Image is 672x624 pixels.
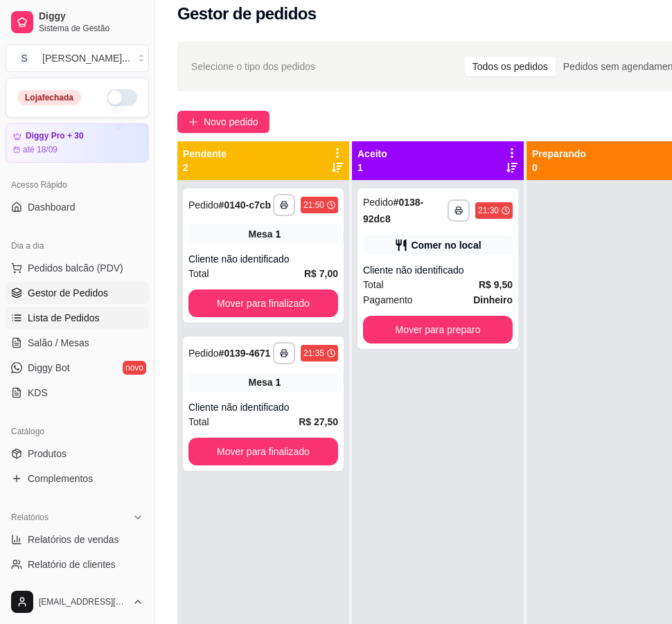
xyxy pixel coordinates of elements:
span: Pedido [188,348,219,359]
strong: # 0138-92dc8 [363,197,423,224]
button: [EMAIL_ADDRESS][DOMAIN_NAME] [6,585,149,618]
article: Diggy Pro + 30 [26,131,84,141]
span: Gestor de Pedidos [28,286,108,300]
strong: # 0140-c7cb [219,199,272,211]
a: DiggySistema de Gestão [6,6,149,39]
span: Relatório de clientes [28,558,116,571]
span: Novo pedido [204,114,258,130]
div: Loja fechada [17,90,81,105]
span: Produtos [28,447,67,461]
p: Pendente [183,147,227,161]
div: 1 [276,375,281,389]
button: Mover para finalizado [188,289,338,317]
p: 0 [532,161,586,175]
a: Lista de Pedidos [6,307,149,329]
div: 21:50 [303,199,324,211]
span: Total [188,414,209,429]
span: Pedidos balcão (PDV) [28,261,123,275]
span: Relatórios de vendas [28,533,119,546]
p: Aceito [357,147,387,161]
span: Total [363,277,384,292]
div: 21:35 [303,348,324,359]
a: Dashboard [6,196,149,218]
button: Select a team [6,44,149,72]
strong: R$ 9,50 [479,279,513,290]
a: KDS [6,382,149,404]
span: [EMAIL_ADDRESS][DOMAIN_NAME] [39,596,127,607]
a: Complementos [6,467,149,490]
a: Relatórios de vendas [6,528,149,551]
span: Selecione o tipo dos pedidos [191,59,315,74]
div: Cliente não identificado [188,252,338,266]
strong: Dinheiro [473,294,513,305]
button: Mover para preparo [363,316,513,344]
button: Pedidos balcão (PDV) [6,257,149,279]
a: Relatório de mesas [6,578,149,600]
span: Pedido [363,197,394,208]
div: Acesso Rápido [6,174,149,196]
span: Diggy Bot [28,361,70,375]
span: Mesa [249,375,273,389]
div: [PERSON_NAME] ... [42,51,130,65]
span: KDS [28,386,48,400]
button: Mover para finalizado [188,438,338,465]
button: Alterar Status [107,89,137,106]
a: Relatório de clientes [6,553,149,576]
span: Salão / Mesas [28,336,89,350]
span: Dashboard [28,200,76,214]
button: Novo pedido [177,111,269,133]
div: Cliente não identificado [363,263,513,277]
div: Comer no local [411,238,481,252]
h2: Gestor de pedidos [177,3,317,25]
span: Pagamento [363,292,413,307]
p: 1 [357,161,387,175]
div: Todos os pedidos [465,57,556,76]
a: Diggy Botnovo [6,357,149,379]
div: Catálogo [6,420,149,443]
strong: # 0139-4671 [219,348,271,359]
span: Total [188,266,209,281]
span: plus [188,117,198,127]
a: Gestor de Pedidos [6,282,149,304]
a: Produtos [6,443,149,465]
span: Sistema de Gestão [39,23,143,34]
strong: R$ 27,50 [299,416,338,427]
div: 21:30 [478,205,499,216]
span: Mesa [249,227,273,241]
article: até 18/09 [23,144,58,155]
span: S [17,51,31,65]
strong: R$ 7,00 [304,268,338,279]
span: Diggy [39,10,143,23]
div: Dia a dia [6,235,149,257]
p: Preparando [532,147,586,161]
a: Salão / Mesas [6,332,149,354]
span: Lista de Pedidos [28,311,100,325]
p: 2 [183,161,227,175]
div: 1 [276,227,281,241]
span: Relatórios [11,512,48,523]
div: Cliente não identificado [188,400,338,414]
span: Complementos [28,472,93,485]
a: Diggy Pro + 30até 18/09 [6,123,149,163]
span: Pedido [188,199,219,211]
